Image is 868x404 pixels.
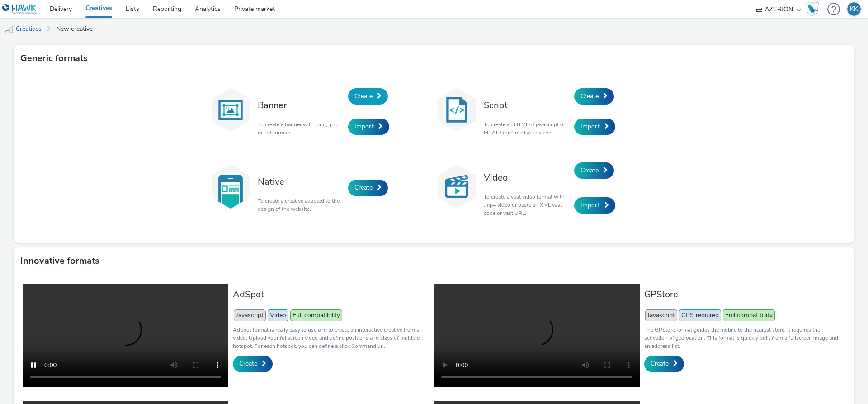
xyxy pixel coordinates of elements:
h3: Banner [258,99,344,111]
span: Create [580,92,599,100]
img: native.svg [208,164,253,209]
h3: AdSpot [233,288,429,300]
span: Full compatibility [290,309,342,321]
a: New creative [52,18,97,40]
h3: GPStore [644,288,841,300]
img: video.svg [434,164,479,209]
p: To create a banner with .png, .jpg or .gif formats. [258,120,344,137]
img: banner.svg [208,87,253,133]
p: To create a vast video format with .mp4 video or paste an XML vast code or vast URL. [484,193,570,217]
a: Create [348,180,388,196]
img: code.svg [434,87,479,133]
a: Import [348,119,389,135]
p: AdSpot format is really easy to use and to create an interactive creative from a video. Upload yo... [233,326,429,350]
h3: Innovative formats [20,254,99,268]
img: Hawk Academy [806,2,819,16]
a: Create [574,162,614,179]
div: KK [850,2,858,16]
span: Full compatibility [723,309,775,321]
span: Video [268,309,288,321]
span: GPS required [679,309,721,321]
span: Import [580,201,600,209]
a: Create [574,88,614,105]
span: Create [354,183,373,192]
a: Import [574,119,615,135]
img: mobile [5,25,14,34]
a: Hawk Academy [806,2,823,16]
a: Create [233,356,273,372]
a: Create [644,356,684,372]
span: Create [239,359,257,368]
p: To create a creative adapted to the design of the website. [258,197,344,213]
span: Create [354,92,373,100]
h3: Native [258,176,344,188]
p: To create an HTML5 / javascript or MRAID (rich media) creative. [484,120,570,137]
h3: Script [484,99,570,111]
a: Import [574,197,615,214]
a: Create [348,88,388,105]
h3: Video [484,171,570,184]
span: Javascript [234,309,266,321]
img: undefined Logo [2,4,37,15]
span: Import [354,122,374,131]
span: Create [580,166,599,175]
p: The GPStore format guides the mobile to the nearest store, it requires the activation of geolocat... [644,326,841,350]
h3: Generic formats [20,52,88,65]
span: Create [651,359,669,368]
span: Javascript [645,309,677,321]
span: Import [580,122,600,131]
